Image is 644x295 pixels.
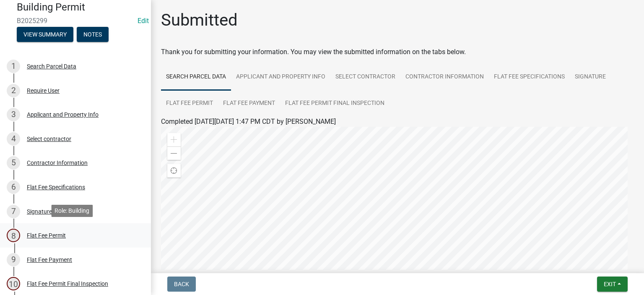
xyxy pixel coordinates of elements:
[7,180,20,194] div: 6
[167,277,196,292] button: Back
[231,64,330,91] a: Applicant and Property Info
[7,108,20,121] div: 3
[604,281,616,287] span: Exit
[167,146,181,160] div: Zoom out
[27,209,52,214] div: Signature
[138,17,149,25] wm-modal-confirm: Edit Application Number
[7,205,20,218] div: 7
[27,136,71,142] div: Select contractor
[400,64,489,91] a: Contractor Information
[51,205,93,217] div: Role: Building
[161,90,218,117] a: Flat Fee Permit
[489,64,570,91] a: Flat Fee Specifications
[27,112,99,117] div: Applicant and Property Info
[161,47,634,57] div: Thank you for submitting your information. You may view the submitted information on the tabs below.
[17,17,134,25] span: B2025299
[7,84,20,97] div: 2
[17,31,73,38] wm-modal-confirm: Summary
[77,31,109,38] wm-modal-confirm: Notes
[27,88,60,94] div: Require User
[161,10,238,30] h1: Submitted
[7,132,20,146] div: 4
[167,133,181,146] div: Zoom in
[77,27,109,42] button: Notes
[174,281,189,287] span: Back
[570,64,611,91] a: Signature
[161,64,231,91] a: Search Parcel Data
[27,232,66,238] div: Flat Fee Permit
[27,281,108,287] div: Flat Fee Permit Final Inspection
[597,277,628,292] button: Exit
[27,184,85,190] div: Flat Fee Specifications
[27,160,88,166] div: Contractor Information
[138,17,149,25] a: Edit
[330,64,400,91] a: Select contractor
[167,164,181,178] div: Find my location
[161,117,336,125] span: Completed [DATE][DATE] 1:47 PM CDT by [PERSON_NAME]
[17,27,73,42] button: View Summary
[27,257,72,263] div: Flat Fee Payment
[218,90,280,117] a: Flat Fee Payment
[7,277,20,290] div: 10
[7,60,20,73] div: 1
[7,253,20,266] div: 9
[7,229,20,242] div: 8
[7,156,20,170] div: 5
[280,90,390,117] a: Flat Fee Permit Final Inspection
[27,63,76,69] div: Search Parcel Data
[17,1,144,13] h4: Building Permit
